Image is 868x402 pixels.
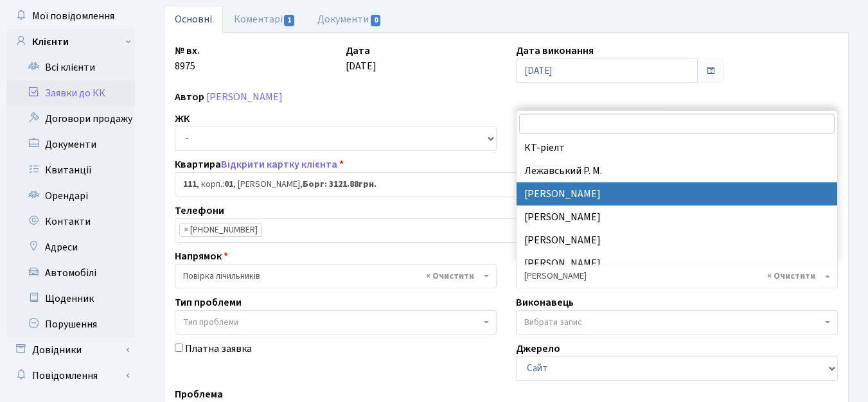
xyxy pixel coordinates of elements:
a: Коментарі [223,6,306,33]
a: Клієнти [6,29,135,55]
li: [PERSON_NAME] [517,252,837,275]
a: Заявки до КК [6,80,135,106]
a: Договори продажу [6,106,135,132]
label: Автор [175,89,204,105]
label: № вх. [175,43,200,58]
li: [PERSON_NAME] [517,205,837,229]
span: Видалити всі елементи [767,270,815,283]
label: Дата виконання [516,43,594,58]
span: Повірка лічильників [183,270,481,283]
div: [DATE] [336,43,507,83]
label: Платна заявка [185,341,252,356]
span: <b>111</b>, корп.: <b>01</b>, Колеснік Ольга Петрівна, <b>Борг: 3121.88грн.</b> [183,178,822,191]
a: Орендарі [6,183,135,209]
a: Документи [306,6,393,33]
a: Контакти [6,209,135,234]
label: Квартира [175,157,344,172]
label: Тип проблеми [175,295,242,310]
li: Лежавський Р. М. [517,159,837,182]
span: 1 [284,15,294,26]
a: [PERSON_NAME] [206,90,283,104]
a: Порушення [6,311,135,337]
span: <b>111</b>, корп.: <b>01</b>, Колеснік Ольга Петрівна, <b>Борг: 3121.88грн.</b> [175,172,838,197]
a: Довідники [6,337,135,363]
label: Проблема [175,387,223,402]
a: Відкрити картку клієнта [221,157,337,171]
li: КТ-ріелт [517,136,837,159]
a: Адреси [6,234,135,260]
b: 111 [183,178,197,191]
span: Мої повідомлення [32,9,114,23]
span: Тип проблеми [183,316,238,329]
a: Повідомлення [6,363,135,389]
label: Джерело [516,341,560,356]
span: Видалити всі елементи [426,270,474,283]
span: Літвиненко Дмитро [524,270,822,283]
a: Документи [6,132,135,157]
label: Напрямок [175,249,228,264]
a: Щоденник [6,286,135,311]
a: Всі клієнти [6,55,135,80]
label: Виконавець [516,295,574,310]
li: [PERSON_NAME] [517,229,837,252]
a: Квитанції [6,157,135,183]
span: Літвиненко Дмитро [516,264,838,288]
span: Вибрати запис [524,316,582,329]
b: Борг: 3121.88грн. [303,178,376,191]
div: 8975 [165,43,336,83]
span: Повірка лічильників [175,264,497,288]
b: 01 [224,178,233,191]
li: [PERSON_NAME] [517,182,837,205]
label: ЖК [175,111,190,127]
label: Дата [346,43,370,58]
li: +380730785727 [179,223,262,237]
a: Основні [164,6,223,33]
a: Автомобілі [6,260,135,286]
a: Мої повідомлення [6,3,135,29]
span: × [184,223,188,236]
span: 0 [371,15,381,26]
label: Телефони [175,203,224,218]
